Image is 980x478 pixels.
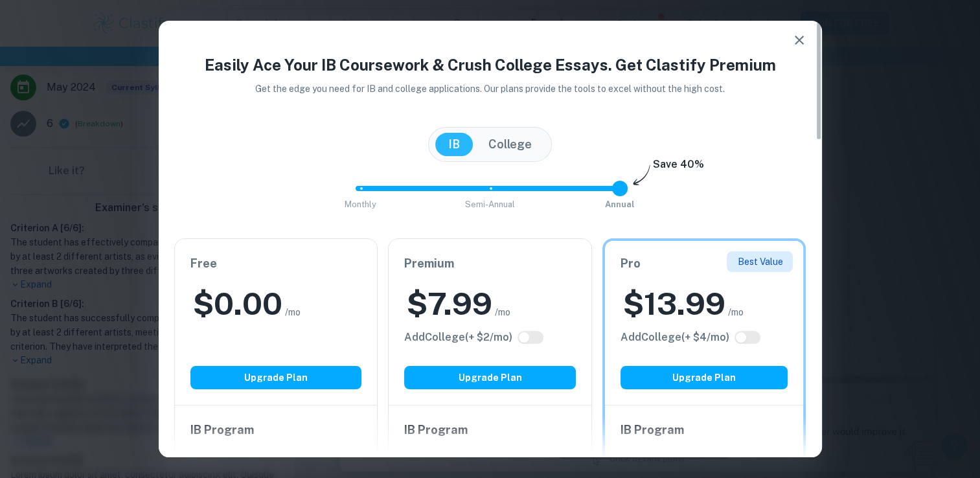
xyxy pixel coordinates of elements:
[623,283,725,324] h2: $ 13.99
[285,305,301,319] span: /mo
[621,255,788,273] h6: Pro
[435,133,473,156] button: IB
[621,330,729,345] h6: Click to see all the additional College features.
[190,366,362,389] button: Upgrade Plan
[237,82,743,96] p: Get the edge you need for IB and college applications. Our plans provide the tools to excel witho...
[621,366,788,389] button: Upgrade Plan
[174,53,806,76] h4: Easily Ace Your IB Coursework & Crush College Essays. Get Clastify Premium
[495,305,510,319] span: /mo
[404,366,576,389] button: Upgrade Plan
[633,165,650,187] img: subscription-arrow.svg
[475,133,545,156] button: College
[193,283,282,324] h2: $ 0.00
[605,199,635,209] span: Annual
[728,305,744,319] span: /mo
[404,255,576,273] h6: Premium
[737,255,782,269] p: Best Value
[653,157,704,179] h6: Save 40%
[404,330,512,345] h6: Click to see all the additional College features.
[465,199,515,209] span: Semi-Annual
[190,255,362,273] h6: Free
[407,283,492,324] h2: $ 7.99
[345,199,376,209] span: Monthly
